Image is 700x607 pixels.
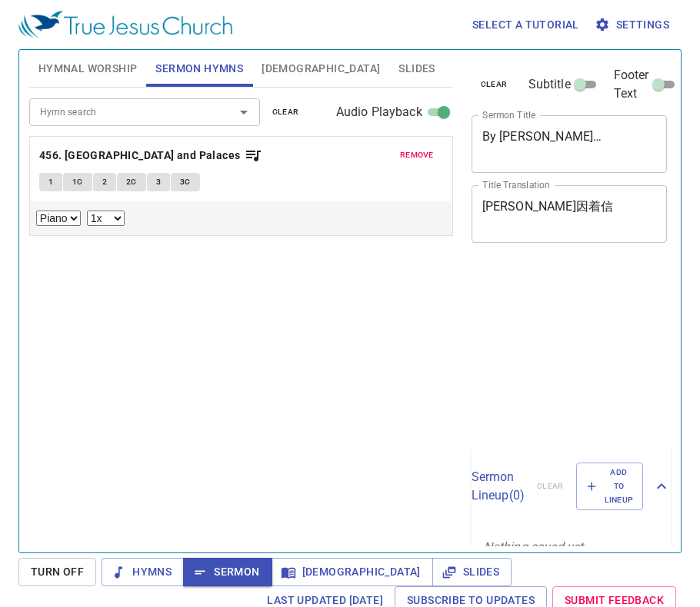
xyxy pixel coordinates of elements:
span: 2C [126,175,137,189]
span: Turn Off [31,562,84,582]
button: Add to Lineup [576,463,644,511]
span: 3 [156,175,161,189]
span: Slides [445,562,499,582]
span: Hymnal Worship [38,59,138,78]
button: [DEMOGRAPHIC_DATA] [272,558,433,586]
button: 2C [117,173,146,191]
button: Sermon [183,558,272,586]
button: 3C [171,173,200,191]
span: Sermon [195,562,259,582]
button: 3 [147,173,170,191]
button: Hymns [102,558,184,586]
button: 456. [GEOGRAPHIC_DATA] and Palaces [39,146,262,165]
span: [DEMOGRAPHIC_DATA] [262,59,380,78]
span: 1C [72,175,83,189]
button: Settings [592,11,675,39]
span: clear [272,105,299,119]
span: Footer Text [614,66,649,103]
button: clear [472,75,517,94]
span: Sermon Hymns [155,59,243,78]
iframe: from-child [465,259,630,441]
button: remove [391,146,443,164]
span: 2 [102,175,107,189]
img: True Jesus Church [18,11,232,38]
p: Sermon Lineup ( 0 ) [472,468,525,505]
button: Open [233,101,255,123]
span: Subtitle [528,75,571,94]
span: [DEMOGRAPHIC_DATA] [284,562,421,582]
span: 3C [180,175,191,189]
span: Select a tutorial [472,15,579,35]
button: Select a tutorial [466,11,585,39]
select: Playback Rate [87,211,125,226]
span: remove [400,148,434,162]
span: Settings [598,15,669,35]
button: 2 [93,173,116,191]
button: clear [263,103,308,121]
span: Audio Playback [336,103,422,121]
textarea: By [PERSON_NAME]… [482,129,657,158]
span: Add to Lineup [586,466,634,508]
textarea: [PERSON_NAME]因着信 [482,199,657,228]
button: 1C [63,173,92,191]
button: Turn Off [18,558,96,586]
select: Select Track [36,211,81,226]
button: Slides [432,558,512,586]
b: 456. [GEOGRAPHIC_DATA] and Palaces [39,146,241,165]
button: 1 [39,173,62,191]
div: Sermon Lineup(0)clearAdd to Lineup [472,447,671,526]
i: Nothing saved yet [484,539,584,554]
span: clear [481,78,508,91]
span: Hymns [114,562,172,582]
span: Slides [398,59,435,78]
span: 1 [48,175,53,189]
